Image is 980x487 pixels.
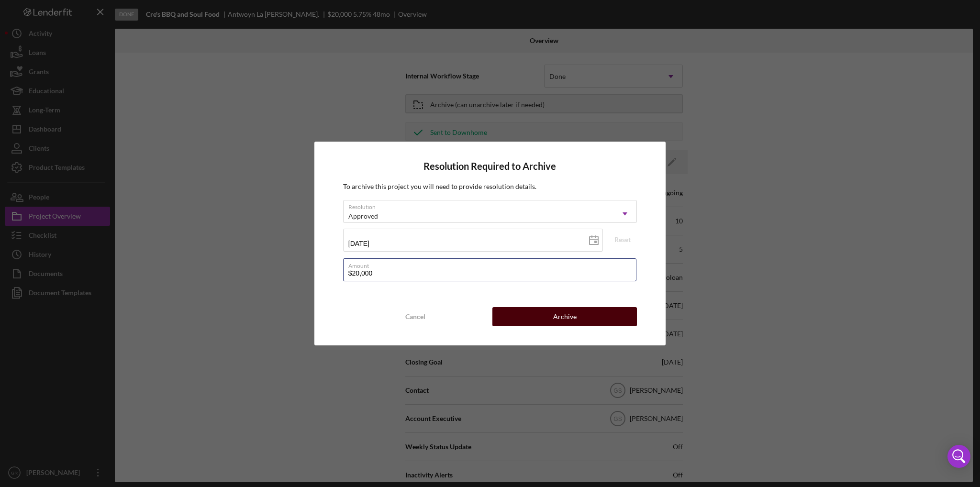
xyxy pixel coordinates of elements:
p: To archive this project you will need to provide resolution details. [343,181,637,192]
label: Amount [348,259,636,269]
div: Reset [614,232,631,247]
div: Cancel [405,307,425,326]
button: Reset [608,232,637,247]
button: Cancel [343,307,488,326]
div: Approved [348,212,378,220]
button: Archive [492,307,637,326]
div: Open Intercom Messenger [947,445,970,468]
h4: Resolution Required to Archive [343,161,637,172]
div: Archive [553,307,577,326]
